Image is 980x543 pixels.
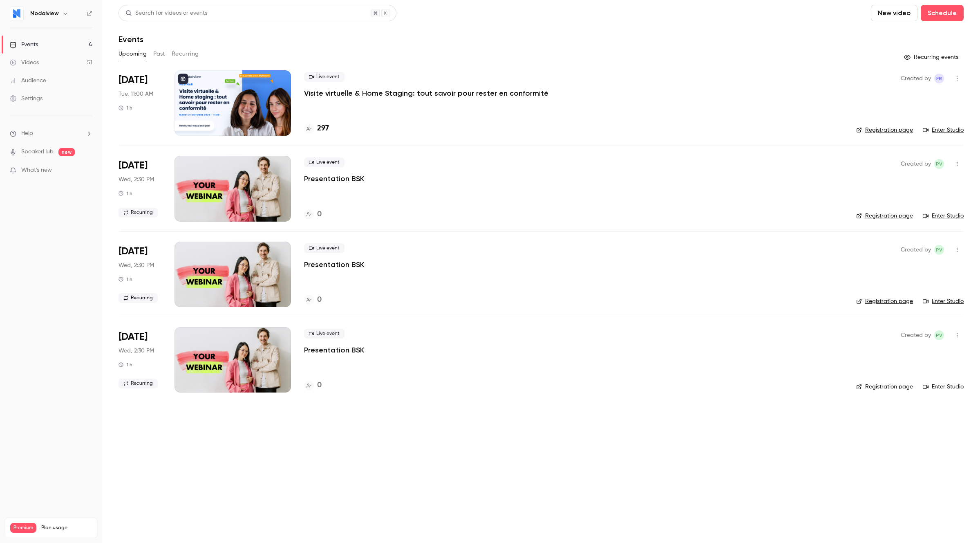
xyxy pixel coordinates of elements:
[317,123,329,134] h4: 297
[856,297,913,305] a: Registration page
[30,9,59,18] h6: Nodalview
[304,294,322,305] a: 0
[119,347,154,355] span: Wed, 2:30 PM
[119,47,147,61] button: Upcoming
[934,245,944,255] span: Paul Vérine
[317,294,322,305] h4: 0
[119,190,132,197] div: 1 h
[901,159,931,169] span: Created by
[304,209,322,220] a: 0
[304,123,329,134] a: 297
[119,293,158,303] span: Recurring
[10,523,36,533] span: Premium
[10,94,43,103] div: Settings
[119,361,132,368] div: 1 h
[119,74,148,87] span: [DATE]
[119,208,158,218] span: Recurring
[119,245,148,258] span: [DATE]
[900,51,964,64] button: Recurring events
[119,327,161,393] div: Sep 30 Wed, 2:30 PM (Europe/Paris)
[119,242,161,307] div: Aug 26 Wed, 2:30 PM (Europe/Paris)
[936,74,942,83] span: FR
[923,212,964,220] a: Enter Studio
[119,276,132,283] div: 1 h
[304,380,322,391] a: 0
[119,105,132,111] div: 1 h
[901,330,931,340] span: Created by
[304,174,364,184] a: Presentation BSK
[119,379,158,388] span: Recurring
[923,297,964,305] a: Enter Studio
[10,129,92,138] li: help-dropdown-opener
[901,74,931,83] span: Created by
[934,330,944,340] span: Paul Vérine
[304,157,345,167] span: Live event
[856,126,913,134] a: Registration page
[304,72,345,82] span: Live event
[10,76,46,85] div: Audience
[41,525,92,531] span: Plan usage
[119,159,148,172] span: [DATE]
[119,70,161,136] div: Oct 21 Tue, 11:00 AM (Europe/Brussels)
[58,148,75,156] span: new
[21,129,33,138] span: Help
[317,380,322,391] h4: 0
[10,7,23,20] img: Nodalview
[119,261,154,269] span: Wed, 2:30 PM
[153,47,165,61] button: Past
[10,58,39,67] div: Videos
[119,175,154,184] span: Wed, 2:30 PM
[10,40,38,49] div: Events
[921,5,964,21] button: Schedule
[936,159,942,169] span: PV
[119,34,143,44] h1: Events
[934,159,944,169] span: Paul Vérine
[871,5,917,21] button: New video
[304,329,345,339] span: Live event
[119,156,161,221] div: Jul 29 Wed, 2:30 PM (Europe/Paris)
[923,126,964,134] a: Enter Studio
[936,330,942,340] span: PV
[119,90,153,98] span: Tue, 11:00 AM
[172,47,199,61] button: Recurring
[856,212,913,220] a: Registration page
[119,330,148,343] span: [DATE]
[936,245,942,255] span: PV
[856,383,913,391] a: Registration page
[923,383,964,391] a: Enter Studio
[304,260,364,269] a: Presentation BSK
[21,166,52,175] span: What's new
[934,74,944,83] span: Florence Robert
[304,88,548,98] a: Visite virtuelle & Home Staging: tout savoir pour rester en conformité
[125,9,207,18] div: Search for videos or events
[304,345,364,355] a: Presentation BSK
[901,245,931,255] span: Created by
[304,243,345,253] span: Live event
[317,209,322,220] h4: 0
[21,148,54,156] a: SpeakerHub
